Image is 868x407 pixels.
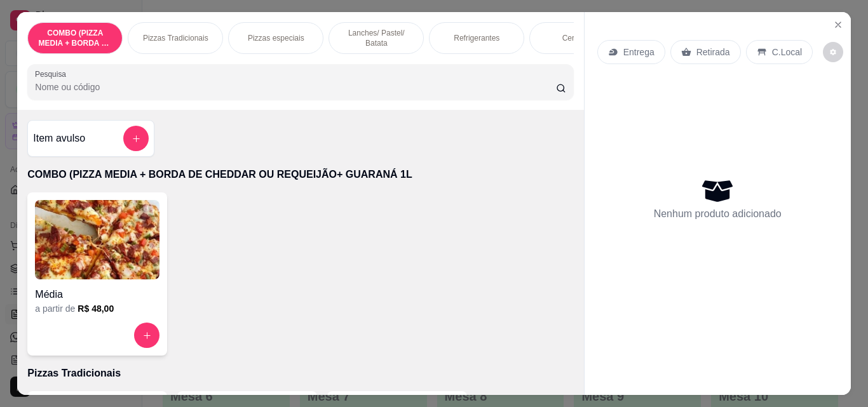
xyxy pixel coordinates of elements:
h6: R$ 48,00 [78,302,114,315]
div: a partir de [35,302,159,315]
p: Pizzas Tradicionais [143,33,208,43]
h4: Item avulso [33,131,85,146]
p: COMBO (PIZZA MEDIA + BORDA DE CHEDDAR OU REQUEIJÃO+ GUARANÁ 1L [27,167,573,182]
input: Pesquisa [35,81,556,93]
p: COMBO (PIZZA MEDIA + BORDA DE CHEDDAR OU REQUEIJÃO+ GUARANÁ 1L [38,28,112,48]
p: Lanches/ Pastel/ Batata [339,28,413,48]
p: Pizzas especiais [248,33,304,43]
p: Entrega [623,46,654,58]
label: Pesquisa [35,69,71,79]
button: increase-product-quantity [134,323,159,348]
p: C.Local [772,46,802,58]
p: Pizzas Tradicionais [27,366,573,381]
p: Retirada [696,46,730,58]
img: product-image [35,200,159,279]
p: Nenhum produto adicionado [654,206,782,222]
button: add-separate-item [123,126,149,151]
h4: Média [35,287,159,302]
p: Cervejas [562,33,592,43]
button: Close [828,15,848,35]
p: Refrigerantes [454,33,499,43]
button: decrease-product-quantity [823,42,843,62]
